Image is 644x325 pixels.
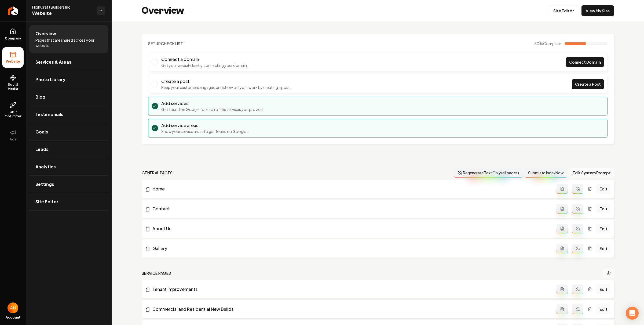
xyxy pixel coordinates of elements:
a: Edit [596,284,611,294]
img: Rebolt Logo [8,6,18,15]
span: Overview [35,30,56,37]
span: Social Media [2,82,24,91]
a: Site Editor [29,193,108,210]
span: Photo Library [35,76,65,83]
a: Blog [29,88,108,106]
a: Edit [596,304,611,314]
span: Create a Post [575,81,601,87]
button: Add admin page prompt [557,204,568,214]
button: Open user button [8,302,18,313]
a: Analytics [29,158,108,175]
div: Open Intercom Messenger [626,307,639,320]
a: Site Editor [549,5,578,16]
h3: Create a post [161,78,291,85]
span: Testimonials [35,111,63,118]
span: 50 % [534,41,561,46]
span: Settings [35,181,54,187]
span: Services & Areas [35,59,71,65]
button: Add admin page prompt [557,304,568,314]
span: Site Editor [35,198,58,205]
a: Testimonials [29,106,108,123]
img: Anthony Hurgoi [8,302,18,313]
span: Blog [35,94,45,100]
button: Add admin page prompt [557,224,568,233]
span: Leads [35,146,49,153]
a: Edit [596,204,611,214]
span: Website [4,59,22,64]
span: Analytics [35,164,56,170]
p: Get your website live by connecting your domain. [161,63,248,68]
button: Submit to IndexNow [525,168,567,178]
span: Goals [35,129,48,135]
a: View My Site [581,5,614,16]
a: Edit [596,224,611,233]
a: Commercial and Residential New Builds [145,306,557,312]
span: Complete [543,41,561,46]
a: Edit [596,184,611,194]
button: Edit System Prompt [569,168,614,178]
a: Goals [29,123,108,140]
h3: Add services [161,100,264,107]
h2: Service Pages [142,270,171,276]
a: Settings [29,176,108,193]
span: GBP Optimizer [2,110,24,118]
a: Services & Areas [29,53,108,71]
a: Company [2,24,24,45]
span: Account [6,315,20,320]
a: GBP Optimizer [2,97,24,123]
span: Setup [148,41,161,46]
a: Connect Domain [566,57,604,67]
a: Contact [145,205,557,212]
a: Social Media [2,70,24,95]
span: Connect Domain [569,59,601,65]
h2: Overview [142,5,184,16]
span: HighCraft Builders Inc [32,4,92,10]
h2: Checklist [148,41,183,46]
a: Create a Post [572,79,604,89]
span: Pages that are shared across your website. [35,37,102,48]
a: Photo Library [29,71,108,88]
a: Gallery [145,245,557,252]
h3: Connect a domain [161,56,248,63]
a: Tenant Improvements [145,286,557,292]
h2: general pages [142,170,173,175]
p: Show your service areas to get found on Google. [161,129,247,134]
button: Add admin page prompt [557,284,568,294]
p: Keep your customers engaged and show off your work by creating a post. [161,85,291,90]
button: Ads [2,125,24,146]
button: Add admin page prompt [557,184,568,194]
span: Website [32,10,92,17]
span: Ads [8,137,19,142]
h3: Add service areas [161,122,247,129]
button: Add admin page prompt [557,244,568,253]
span: Company [3,36,23,41]
a: About Us [145,225,557,232]
a: Leads [29,141,108,158]
p: Get found on Google for each of the services you provide. [161,107,264,112]
a: Edit [596,244,611,253]
button: Regenerate Text Only (all pages) [454,168,522,178]
a: Home [145,186,557,192]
